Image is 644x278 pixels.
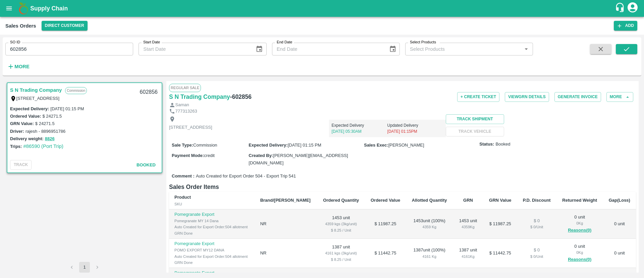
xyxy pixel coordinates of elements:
b: Product [174,195,191,200]
button: Reasons(0) [562,256,598,264]
button: Track Shipment [446,114,504,124]
div: $ 0 / Unit [523,253,551,260]
label: Status: [479,141,494,148]
span: [PERSON_NAME] [388,143,424,148]
p: [STREET_ADDRESS] [169,124,212,131]
b: Brand/[PERSON_NAME] [260,198,311,203]
span: Commission [193,143,217,148]
td: 1387 unit [317,239,365,268]
label: rajesh - 8896951786 [25,129,65,134]
label: Expected Delivery : [10,106,49,111]
b: Allotted Quantity [412,198,447,203]
input: End Date [272,43,384,55]
div: GRN Done [174,230,250,236]
label: Payment Mode : [172,153,204,158]
button: Reasons(0) [562,227,598,234]
div: $ 0 [523,218,551,224]
label: $ 24271.5 [35,121,55,126]
div: 4359 Kg [458,224,478,230]
div: 0 unit [562,243,598,264]
div: POMO EXPORT MY12 DANA [174,247,250,253]
td: NR [255,239,317,268]
div: 1453 unit [458,218,478,230]
label: GRN Value: [10,121,34,126]
input: Enter SO ID [5,43,133,55]
label: [DATE] 01:15 PM [50,106,84,111]
p: Pomegranate Export [174,211,250,218]
span: Booked [495,141,510,148]
b: Ordered Quantity [323,198,359,203]
button: Open [522,45,531,53]
input: Start Date [139,43,250,55]
a: S N Trading Company [169,92,230,102]
button: Select DC [42,21,88,31]
div: 4359 Kg [411,224,447,230]
button: More [606,92,633,102]
div: $ 0 [523,247,551,253]
td: 0 unit [603,209,636,239]
span: Booked [137,162,156,167]
button: More [5,61,31,72]
button: + Create Ticket [457,92,499,102]
label: Select Products [410,40,436,45]
div: $ 8.25 / Unit [323,256,360,263]
label: Driver: [10,129,24,134]
b: GRN [463,198,473,203]
label: Start Date [143,40,160,45]
button: Generate Invoice [554,92,601,102]
p: Updated Delivery [387,122,443,128]
p: 777313263 [175,108,197,115]
button: Add [614,21,637,31]
b: GRN Value [489,198,511,203]
div: GRN Done [174,260,250,266]
td: 1453 unit [317,209,365,239]
div: SKU [174,201,250,207]
div: 1387 unit [458,247,478,260]
td: $ 11442.75 [365,239,406,268]
p: Expected Delivery [332,122,387,128]
b: Gap(Loss) [609,198,630,203]
h6: - 602856 [230,92,252,102]
a: Supply Chain [30,4,615,13]
div: 0 Kg [562,220,598,226]
div: 1387 unit ( 100 %) [411,247,447,260]
label: Created By : [249,153,273,158]
p: Pomegranate Export [174,270,250,276]
b: P.D. Discount [523,198,551,203]
a: #86590 (Port Trip) [23,144,63,149]
label: $ 24271.5 [42,114,62,119]
button: 8826 [45,135,55,143]
div: 0 unit [562,214,598,234]
td: $ 11987.25 [365,209,406,239]
strong: More [14,64,30,69]
b: Returned Weight [562,198,597,203]
label: Sales Exec : [364,143,388,148]
div: Auto Created for Export Order:504 allotment [174,224,250,230]
h6: Sales Order Items [169,182,636,192]
label: End Date [277,40,292,45]
p: Pomegranate Export [174,241,250,247]
div: account of current user [627,1,639,15]
img: logo [17,2,30,15]
b: Ordered Value [371,198,400,203]
div: 602856 [136,84,162,100]
div: Pomegranate MY 14 Dana [174,218,250,224]
label: Delivery weight: [10,136,44,141]
div: Sales Orders [5,22,36,30]
span: Regular Sale [169,84,201,92]
div: customer-support [615,2,627,14]
span: [PERSON_NAME][EMAIL_ADDRESS][DOMAIN_NAME] [249,153,348,165]
nav: pagination navigation [65,262,104,273]
button: ViewGRN Details [505,92,549,102]
a: S N Trading Company [10,86,62,94]
div: Auto Created for Export Order:504 allotment [174,253,250,260]
div: 0 Kg [562,249,598,255]
td: 0 unit [603,239,636,268]
p: [DATE] 01:15PM [387,128,443,134]
button: Choose date [386,43,399,55]
div: 4161 Kg [411,253,447,260]
button: open drawer [1,1,17,16]
div: 1453 unit ( 100 %) [411,218,447,230]
b: Supply Chain [30,5,68,12]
